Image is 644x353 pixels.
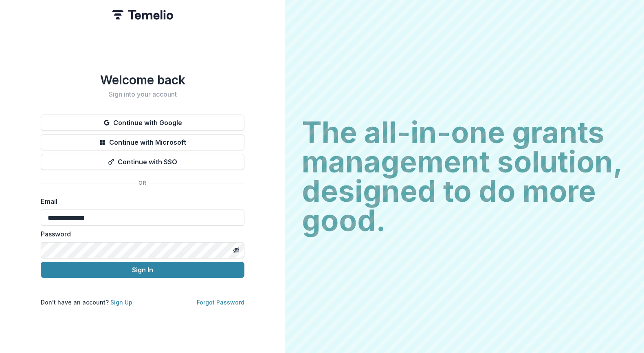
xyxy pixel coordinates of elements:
[41,154,244,170] button: Continue with SSO
[197,299,244,306] a: Forgot Password
[41,73,244,87] h1: Welcome back
[110,299,132,306] a: Sign Up
[41,134,244,150] button: Continue with Microsoft
[230,244,243,257] button: Toggle password visibility
[41,262,244,278] button: Sign In
[41,90,244,98] h2: Sign into your account
[41,196,240,206] label: Email
[41,229,240,239] label: Password
[112,10,173,20] img: Temelio
[41,115,244,131] button: Continue with Google
[41,298,132,307] p: Don't have an account?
